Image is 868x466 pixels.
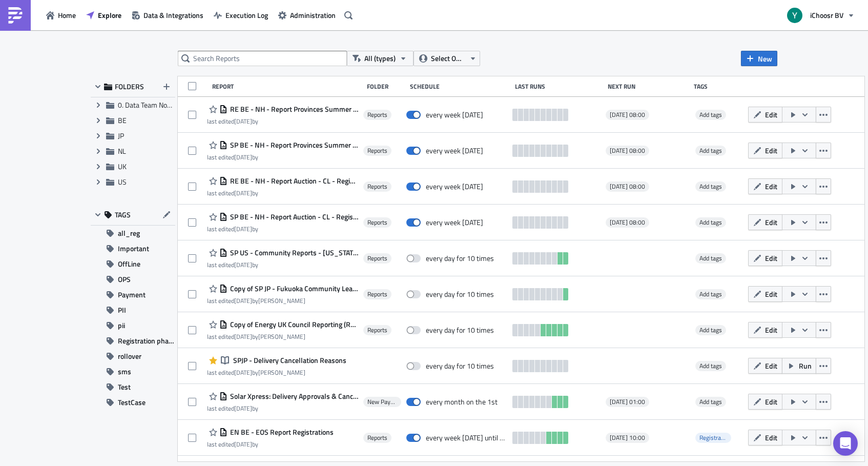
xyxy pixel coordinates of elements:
[207,225,358,233] div: last edited by
[91,287,175,302] button: Payment
[781,4,860,27] button: iChoosr BV
[765,145,777,156] span: Edit
[115,210,131,219] span: TAGS
[228,320,358,329] span: Copy of Energy UK Council Reporting (Registration)
[694,83,744,90] div: Tags
[608,83,689,90] div: Next Run
[426,361,494,371] div: every day for 10 times
[234,368,252,377] time: 2025-08-19T14:09:05Z
[414,51,480,66] button: Select Owner
[118,379,131,395] span: Test
[228,428,334,437] span: EN BE - EOS Report Registrations
[207,261,358,269] div: last edited by
[426,290,494,299] div: every day for 10 times
[367,398,397,406] span: New Payment Process Reports
[228,248,358,257] span: SP US - Community Reports - Pennsylvania
[741,51,777,66] button: New
[786,7,803,24] img: Avatar
[118,99,223,110] span: 0. Data Team Notebooks & Reports
[426,110,483,119] div: every week on Monday
[115,82,144,91] span: FOLDERS
[367,434,387,442] span: Reports
[234,439,252,449] time: 2025-08-14T07:05:42Z
[91,364,175,379] button: sms
[228,392,358,401] span: Solar Xpress: Delivery Approvals & Cancellations
[207,333,358,340] div: last edited by [PERSON_NAME]
[91,333,175,349] button: Registration phase
[91,318,175,333] button: pii
[347,51,414,66] button: All (types)
[695,110,726,120] span: Add tags
[426,146,483,155] div: every week on Monday
[118,226,140,241] span: all_reg
[234,188,252,198] time: 2025-09-03T09:38:36Z
[748,394,782,410] button: Edit
[833,431,858,456] div: Open Intercom Messenger
[91,272,175,287] button: OPS
[699,325,722,335] span: Add tags
[699,433,748,442] span: Registration phase
[367,326,387,334] span: Reports
[118,241,149,256] span: Important
[228,176,358,186] span: RE BE - NH - Report Auction - CL - Registraties en Acceptatie fase Fall 2025
[695,397,726,407] span: Add tags
[273,7,341,23] button: Administration
[765,217,777,228] span: Edit
[234,403,252,413] time: 2025-07-29T11:50:22Z
[225,10,268,21] span: Execution Log
[58,10,76,21] span: Home
[695,253,726,264] span: Add tags
[765,432,777,443] span: Edit
[228,105,358,114] span: RE BE - NH - Report Provinces Summer 2025 Installations West-Vlaanderen en Provincie Oost-Vlaanderen
[81,7,127,23] button: Explore
[765,396,777,407] span: Edit
[695,146,726,156] span: Add tags
[765,360,777,371] span: Edit
[207,297,358,305] div: last edited by [PERSON_NAME]
[699,397,722,407] span: Add tags
[98,10,121,21] span: Explore
[118,146,126,156] span: NL
[228,212,358,221] span: SP BE - NH - Report Auction - CL - Registraties en Acceptatie fase Fall 2025
[209,7,273,23] button: Execution Log
[431,53,465,64] span: Select Owner
[290,10,336,21] span: Administration
[699,110,722,119] span: Add tags
[610,111,645,119] span: [DATE] 08:00
[118,161,127,172] span: UK
[228,284,358,293] span: Copy of SP JP - Fukuoka Community Leader Reports
[782,358,816,374] button: Run
[765,253,777,264] span: Edit
[118,395,146,410] span: TestCase
[695,217,726,228] span: Add tags
[426,433,507,442] div: every week on Monday until October 22, 2025
[695,181,726,192] span: Add tags
[748,250,782,266] button: Edit
[610,183,645,191] span: [DATE] 08:00
[207,440,334,448] div: last edited by
[118,115,127,126] span: BE
[234,116,252,126] time: 2025-09-03T09:43:56Z
[695,325,726,335] span: Add tags
[426,254,494,263] div: every day for 10 times
[234,152,252,162] time: 2025-09-03T09:42:45Z
[234,260,252,270] time: 2025-09-01T15:18:22Z
[118,256,140,272] span: OffLine
[91,395,175,410] button: TestCase
[41,7,81,23] button: Home
[810,10,843,21] span: iChoosr BV
[699,181,722,191] span: Add tags
[127,7,209,23] button: Data & Integrations
[234,296,252,306] time: 2025-08-28T08:27:33Z
[748,286,782,302] button: Edit
[91,241,175,256] button: Important
[765,325,777,335] span: Edit
[610,398,645,406] span: [DATE] 01:00
[118,302,126,318] span: PII
[695,289,726,299] span: Add tags
[91,379,175,395] button: Test
[118,318,125,333] span: pii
